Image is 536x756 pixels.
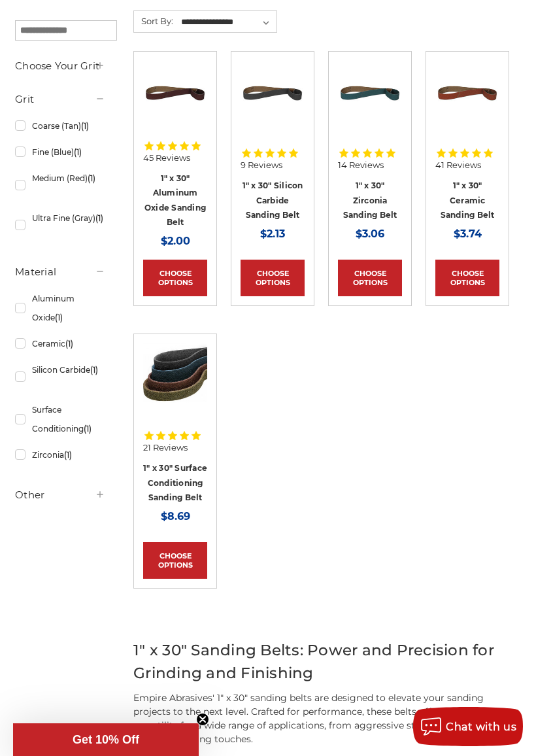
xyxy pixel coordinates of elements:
[133,691,509,746] p: Empire Abrasives' 1" x 30" sanding belts are designed to elevate your sanding projects to the nex...
[144,173,206,228] a: 1" x 30" Aluminum Oxide Sanding Belt
[133,639,509,684] h2: 1" x 30" Sanding Belts: Power and Precision for Grinding and Finishing
[143,443,188,452] span: 21 Reviews
[74,147,82,157] span: (1)
[55,313,63,322] span: (1)
[435,161,481,169] span: 41 Reviews
[161,235,190,247] span: $2.00
[81,121,89,131] span: (1)
[241,260,305,296] a: Choose Options
[338,260,402,296] a: Choose Options
[260,228,285,240] span: $2.13
[15,287,105,329] a: Aluminum Oxide
[15,332,105,355] a: Ceramic
[65,339,73,349] span: (1)
[84,424,92,434] span: (1)
[356,228,384,240] span: $3.06
[64,450,72,460] span: (1)
[454,228,482,240] span: $3.74
[441,180,495,220] a: 1" x 30" Ceramic Sanding Belt
[435,260,499,296] a: Choose Options
[95,213,103,223] span: (1)
[15,207,105,243] a: Ultra Fine (Gray)
[143,154,190,162] span: 45 Reviews
[446,721,516,733] span: Chat with us
[15,114,105,137] a: Coarse (Tan)
[241,61,305,125] img: 1" x 30" Silicon Carbide File Belt
[413,707,523,746] button: Chat with us
[196,713,209,726] button: Close teaser
[90,365,98,375] span: (1)
[88,173,95,183] span: (1)
[435,61,499,125] img: 1" x 30" Ceramic File Belt
[15,264,105,280] h5: Material
[15,443,105,466] a: Zirconia
[15,141,105,163] a: Fine (Blue)
[338,61,402,125] img: 1" x 30" Zirconia File Belt
[15,398,105,440] a: Surface Conditioning
[143,343,207,407] img: 1"x30" Surface Conditioning Sanding Belts
[15,487,105,503] h5: Other
[161,510,190,523] span: $8.69
[143,542,207,579] a: Choose Options
[73,733,139,746] span: Get 10% Off
[13,723,199,756] div: Get 10% OffClose teaser
[343,180,397,220] a: 1" x 30" Zirconia Sanding Belt
[241,161,282,169] span: 9 Reviews
[179,12,276,32] select: Sort By:
[15,58,105,74] h5: Choose Your Grit
[143,463,207,502] a: 1" x 30" Surface Conditioning Sanding Belt
[143,260,207,296] a: Choose Options
[143,61,207,125] img: 1" x 30" Aluminum Oxide File Belt
[243,180,303,220] a: 1" x 30" Silicon Carbide Sanding Belt
[134,11,173,31] label: Sort By:
[15,167,105,203] a: Medium (Red)
[338,161,384,169] span: 14 Reviews
[15,92,105,107] h5: Grit
[15,358,105,395] a: Silicon Carbide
